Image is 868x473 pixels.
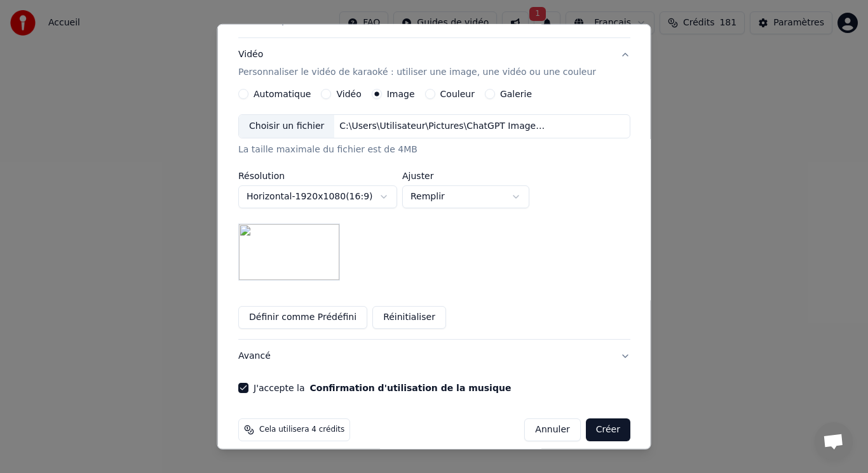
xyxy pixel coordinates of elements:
[524,418,580,441] button: Annuler
[238,143,630,156] div: La taille maximale du fichier est de 4MB
[238,38,630,89] button: VidéoPersonnaliser le vidéo de karaoké : utiliser une image, une vidéo ou une couleur
[386,90,414,98] label: Image
[440,90,474,98] label: Couleur
[239,115,334,138] div: Choisir un fichier
[585,418,630,441] button: Créer
[238,66,596,79] p: Personnaliser le vidéo de karaoké : utiliser une image, une vidéo ou une couleur
[309,383,511,392] button: J'accepte la
[238,48,596,79] div: Vidéo
[372,306,446,329] button: Réinitialiser
[336,90,361,98] label: Vidéo
[254,90,311,98] label: Automatique
[254,383,511,392] label: J'accepte la
[402,171,529,180] label: Ajuster
[499,90,531,98] label: Galerie
[238,171,397,180] label: Résolution
[238,306,367,329] button: Définir comme Prédéfini
[259,425,344,435] span: Cela utilisera 4 crédits
[334,120,550,133] div: C:\Users\Utilisateur\Pictures\ChatGPT Image [DATE], 05_55_51.png
[238,340,630,373] button: Avancé
[238,89,630,339] div: VidéoPersonnaliser le vidéo de karaoké : utiliser une image, une vidéo ou une couleur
